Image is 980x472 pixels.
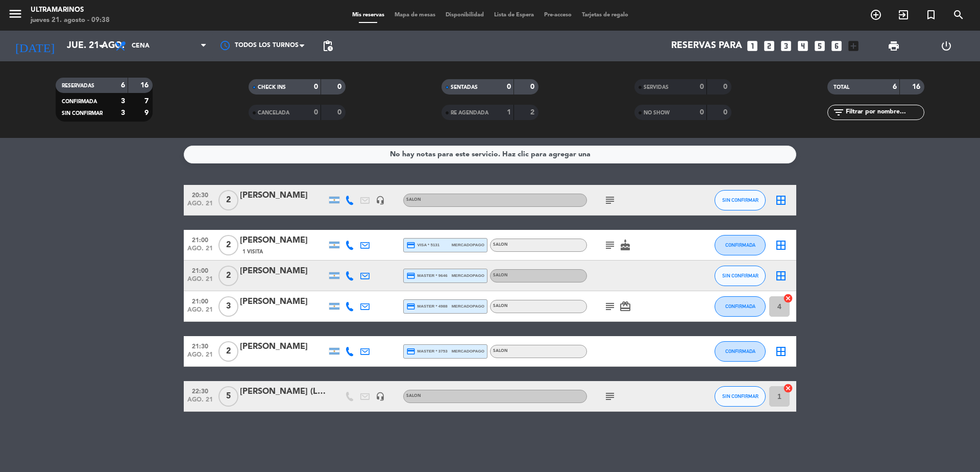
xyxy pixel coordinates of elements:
span: 21:00 [187,233,213,245]
strong: 0 [507,83,511,90]
span: SALON [406,198,421,202]
i: subject [604,239,616,251]
span: 20:30 [187,188,213,200]
strong: 16 [140,82,151,89]
span: BUSCAR [945,6,972,23]
i: looks_two [763,39,776,53]
span: Reserva especial [917,6,945,23]
span: 5 [218,386,238,407]
strong: 16 [912,83,922,90]
i: credit_card [406,347,415,356]
button: CONFIRMADA [715,235,766,255]
strong: 0 [700,83,704,90]
span: SIN CONFIRMAR [722,197,758,203]
span: Mapa de mesas [389,12,440,18]
div: [PERSON_NAME] (Lio socio) [240,385,327,398]
i: subject [604,194,616,206]
strong: 6 [893,83,897,90]
strong: 1 [507,109,511,116]
span: ago. 21 [187,306,213,318]
span: master * 9646 [406,271,448,280]
i: headset_mic [376,392,385,401]
span: SALON [493,304,508,308]
i: menu [8,6,23,21]
span: NO SHOW [644,110,670,115]
div: [PERSON_NAME] [240,340,327,353]
i: add_circle_outline [870,9,882,21]
div: [PERSON_NAME] [240,234,327,247]
span: Pre-acceso [539,12,577,18]
span: SIN CONFIRMAR [62,111,103,116]
i: looks_4 [796,39,810,53]
i: border_all [775,239,787,251]
span: 21:00 [187,264,213,276]
span: master * 3753 [406,347,448,356]
button: SIN CONFIRMAR [715,190,766,210]
span: ago. 21 [187,276,213,288]
i: border_all [775,194,787,206]
span: 2 [218,266,238,286]
i: border_all [775,270,787,282]
i: power_settings_new [940,40,952,52]
i: exit_to_app [897,9,910,21]
i: looks_5 [813,39,826,53]
button: menu [8,6,23,25]
button: CONFIRMADA [715,341,766,362]
span: SIN CONFIRMAR [722,273,758,278]
span: Lista de Espera [489,12,539,18]
i: looks_one [746,39,759,53]
span: WALK IN [890,6,917,23]
span: RE AGENDADA [451,110,488,115]
i: cancel [783,383,793,393]
strong: 0 [337,109,344,116]
span: Tarjetas de regalo [577,12,633,18]
strong: 0 [314,83,318,90]
span: SALON [493,349,508,353]
i: turned_in_not [925,9,937,21]
span: 2 [218,235,238,255]
span: 21:00 [187,295,213,306]
i: headset_mic [376,196,385,205]
strong: 0 [723,83,729,90]
i: [DATE] [8,35,62,57]
span: CONFIRMADA [725,303,755,309]
span: 2 [218,190,238,210]
span: visa * 5131 [406,241,439,250]
span: master * 4988 [406,302,448,311]
span: SALON [406,394,421,398]
span: print [888,40,900,52]
span: SENTADAS [451,85,478,90]
div: [PERSON_NAME] [240,265,327,278]
span: CONFIRMADA [725,348,755,354]
span: mercadopago [452,303,484,310]
span: mercadopago [452,272,484,279]
button: CONFIRMADA [715,296,766,317]
strong: 0 [723,109,729,116]
div: jueves 21. agosto - 09:38 [31,15,110,26]
span: 1 Visita [242,248,263,256]
span: SALON [493,273,508,277]
span: CHECK INS [258,85,286,90]
i: cake [619,239,631,251]
i: filter_list [832,106,845,119]
i: card_giftcard [619,300,631,313]
i: looks_3 [779,39,793,53]
i: credit_card [406,302,415,311]
input: Filtrar por nombre... [845,107,924,118]
strong: 6 [121,82,125,89]
span: ago. 21 [187,245,213,257]
span: Disponibilidad [440,12,489,18]
div: [PERSON_NAME] [240,189,327,202]
button: SIN CONFIRMAR [715,266,766,286]
span: 21:30 [187,340,213,351]
strong: 0 [337,83,344,90]
i: search [952,9,965,21]
span: 3 [218,296,238,317]
strong: 0 [314,109,318,116]
span: ago. 21 [187,351,213,363]
span: 2 [218,341,238,362]
span: SALON [493,243,508,247]
i: add_box [847,39,860,53]
strong: 0 [530,83,536,90]
strong: 0 [700,109,704,116]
